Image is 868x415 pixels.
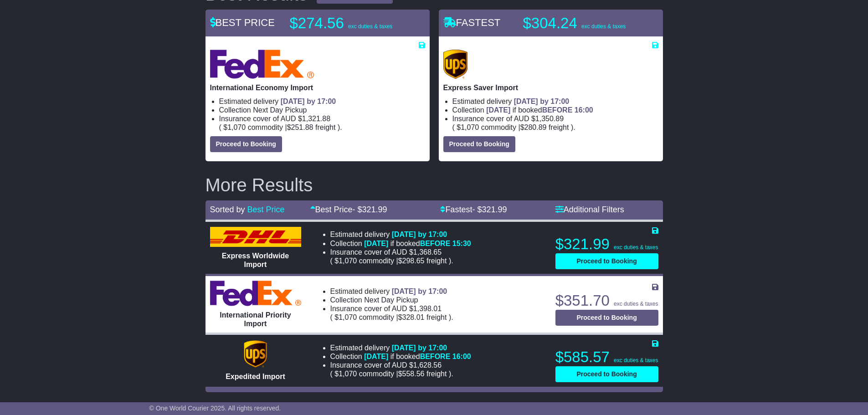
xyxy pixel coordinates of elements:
[396,370,398,378] span: |
[482,205,507,214] span: 321.99
[392,287,447,295] span: [DATE] by 17:00
[210,50,314,79] img: FedEx Express: International Economy Import
[333,313,449,321] span: $ $
[535,115,564,123] span: 1,350.89
[333,257,449,265] span: $ $
[514,97,570,105] span: [DATE] by 17:00
[413,248,442,256] span: 1,368.65
[455,123,571,131] span: $ $
[443,136,515,152] button: Proceed to Booking
[348,23,392,30] span: exc duties & taxes
[364,296,418,304] span: Next Day Pickup
[290,14,404,32] p: $274.56
[392,231,447,238] span: [DATE] by 17:00
[219,97,425,106] li: Estimated delivery
[227,123,246,131] span: 1,070
[452,353,471,360] span: 16:00
[210,17,275,28] span: BEST PRICE
[330,296,544,304] li: Collection
[244,340,267,368] img: UPS (new): Expedited Import
[519,123,520,131] span: |
[219,114,331,123] span: Insurance cover of AUD $
[291,123,313,131] span: 251.88
[281,97,336,105] span: [DATE] by 17:00
[555,292,658,310] p: $351.70
[149,405,281,412] span: © One World Courier 2025. All rights reserved.
[219,106,425,114] li: Collection
[452,114,564,123] span: Insurance cover of AUD $
[396,257,398,265] span: |
[362,205,387,214] span: 321.99
[549,123,569,131] span: Freight
[555,253,658,269] button: Proceed to Booking
[364,353,471,360] span: if booked
[333,370,449,378] span: $ $
[443,83,658,92] p: Express Saver Import
[364,240,471,247] span: if booked
[248,123,283,131] span: Commodity
[253,106,307,114] span: Next Day Pickup
[315,123,335,131] span: Freight
[452,240,471,247] span: 15:30
[555,205,624,214] a: Additional Filters
[413,361,442,369] span: 1,628.56
[219,123,342,132] span: ( ).
[221,123,338,131] span: $ $
[210,227,301,247] img: DHL: Express Worldwide Import
[472,205,507,214] span: - $
[614,301,658,307] span: exc duties & taxes
[364,240,388,247] span: [DATE]
[555,310,658,326] button: Proceed to Booking
[523,14,637,32] p: $304.24
[402,257,425,265] span: 298.65
[364,353,388,360] span: [DATE]
[486,106,593,114] span: if booked
[330,287,544,296] li: Estimated delivery
[426,257,447,265] span: Freight
[330,343,544,352] li: Estimated delivery
[481,123,516,131] span: Commodity
[402,370,425,378] span: 558.56
[330,256,453,265] span: ( ).
[581,23,626,30] span: exc duties & taxes
[443,17,501,28] span: FASTEST
[555,366,658,382] button: Proceed to Booking
[310,205,387,214] a: Best Price- $321.99
[353,205,387,214] span: - $
[443,50,468,79] img: UPS (new): Express Saver Import
[226,373,285,380] span: Expedited Import
[452,123,575,132] span: ( ).
[330,313,453,322] span: ( ).
[330,352,544,361] li: Collection
[392,344,447,352] span: [DATE] by 17:00
[420,240,451,247] span: BEFORE
[452,97,658,106] li: Estimated delivery
[359,313,394,321] span: Commodity
[210,205,245,214] span: Sorted by
[575,106,593,114] span: 16:00
[396,313,398,321] span: |
[542,106,573,114] span: BEFORE
[359,370,394,378] span: Commodity
[486,106,510,114] span: [DATE]
[402,313,425,321] span: 328.01
[339,313,357,321] span: 1,070
[440,205,507,214] a: Fastest- $321.99
[359,257,394,265] span: Commodity
[210,83,425,92] p: International Economy Import
[302,115,330,123] span: 1,321.88
[555,348,658,366] p: $585.57
[220,311,291,328] span: International Priority Import
[330,230,544,239] li: Estimated delivery
[461,123,479,131] span: 1,070
[524,123,547,131] span: 280.89
[222,252,289,268] span: Express Worldwide Import
[330,248,442,256] span: Insurance cover of AUD $
[330,361,442,369] span: Insurance cover of AUD $
[339,257,357,265] span: 1,070
[210,281,301,306] img: FedEx Express: International Priority Import
[420,353,451,360] span: BEFORE
[426,370,447,378] span: Freight
[330,239,544,248] li: Collection
[426,313,447,321] span: Freight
